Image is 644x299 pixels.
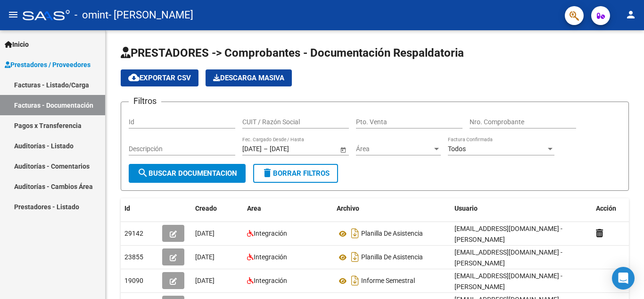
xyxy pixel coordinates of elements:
datatable-header-cell: Area [243,198,333,219]
mat-icon: search [137,167,149,179]
span: - [PERSON_NAME] [108,5,193,26]
span: Planilla De Asistencia [361,230,423,238]
datatable-header-cell: Creado [191,198,243,219]
mat-icon: delete [262,167,273,179]
span: Creado [195,205,217,212]
span: 29142 [124,230,143,237]
span: Integración [254,277,287,284]
span: Inicio [5,39,29,50]
mat-icon: person [625,9,636,20]
span: PRESTADORES -> Comprobantes - Documentación Respaldatoria [121,46,464,60]
button: Buscar Documentacion [129,164,246,183]
button: Open calendar [338,145,348,154]
button: Exportar CSV [121,69,198,86]
span: Descarga Masiva [213,74,284,82]
span: [DATE] [195,277,215,284]
button: Descarga Masiva [206,69,292,86]
input: Fecha inicio [242,145,262,153]
mat-icon: menu [8,9,19,20]
datatable-header-cell: Acción [592,198,639,219]
button: Borrar Filtros [253,164,338,183]
span: - omint [74,5,108,26]
app-download-masive: Descarga masiva de comprobantes (adjuntos) [206,69,292,86]
span: Usuario [454,205,478,212]
span: Área [356,145,432,153]
span: Area [247,205,261,212]
h3: Filtros [129,94,161,108]
span: [DATE] [195,230,215,237]
span: [EMAIL_ADDRESS][DOMAIN_NAME] - [PERSON_NAME] [454,248,562,267]
div: Open Intercom Messenger [612,267,635,290]
span: Buscar Documentacion [137,169,237,178]
span: – [264,145,268,153]
span: [EMAIL_ADDRESS][DOMAIN_NAME] - [PERSON_NAME] [454,225,562,243]
span: Integración [254,253,287,261]
span: Todos [448,145,466,153]
span: 23855 [124,253,143,261]
span: Informe Semestral [361,277,415,285]
span: Id [124,205,130,212]
span: [DATE] [195,253,215,261]
span: Archivo [337,205,359,212]
span: Acción [596,205,616,212]
span: 19090 [124,277,143,284]
input: Fecha fin [270,145,316,153]
i: Descargar documento [349,249,361,265]
datatable-header-cell: Archivo [333,198,451,219]
span: Planilla De Asistencia [361,254,423,261]
datatable-header-cell: Usuario [451,198,592,219]
i: Descargar documento [349,226,361,241]
span: Prestadores / Proveedores [5,60,91,70]
i: Descargar documento [349,273,361,288]
mat-icon: cloud_download [128,72,140,83]
datatable-header-cell: Id [121,198,158,219]
span: [EMAIL_ADDRESS][DOMAIN_NAME] - [PERSON_NAME] [454,272,562,290]
span: Exportar CSV [128,74,191,82]
span: Borrar Filtros [262,169,330,178]
span: Integración [254,230,287,237]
